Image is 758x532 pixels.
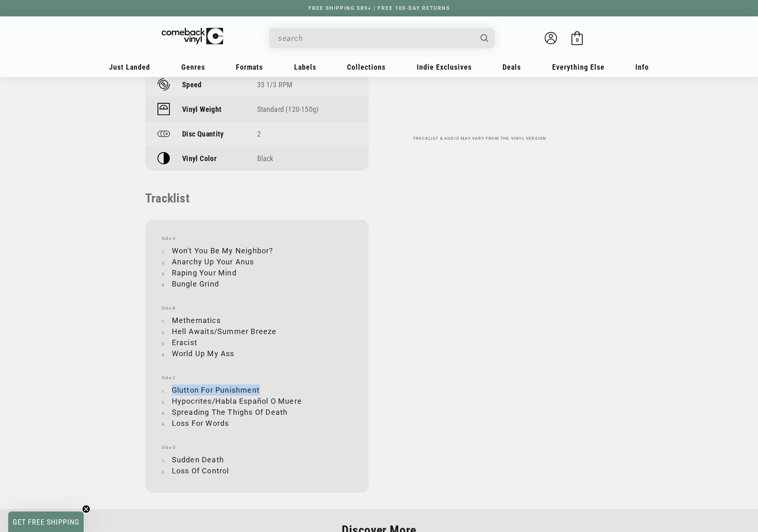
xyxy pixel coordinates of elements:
span: Everything Else [552,63,605,71]
span: Black [257,154,274,163]
li: Methematics [162,315,352,326]
li: Bungle Grind [162,278,352,289]
li: Spreading The Thighs Of Death [162,407,352,418]
li: Raping Your Mind [162,267,352,278]
li: Loss For Words [162,418,352,429]
div: Search [269,28,495,48]
li: Hypocrites/Habla Español O Muere [162,396,352,407]
li: Won't You Be My Neighbor? [162,245,352,256]
span: GET FREE SHIPPING [13,518,80,526]
li: Sudden Death [162,454,352,465]
span: Side C [162,375,352,380]
span: Info [635,63,649,71]
span: Just Landed [109,63,150,71]
li: Glutton For Punishment [162,384,352,396]
button: Close teaser [82,505,90,513]
span: Deals [502,63,521,71]
span: Side D [162,445,352,450]
span: Side B [162,306,352,311]
li: Hell Awaits/Summer Breeze [162,326,352,337]
a: Standard (120-150g) [257,105,319,114]
span: Indie Exclusives [417,63,472,71]
li: World Up My Ass [162,348,352,359]
p: Tracklist [145,191,369,205]
p: Disc Quantity [182,130,224,138]
p: Vinyl Weight [182,105,221,114]
a: 33 1/3 RPM [257,80,293,89]
a: FREE SHIPPING $89+ | FREE 100-DAY RETURNS [300,5,458,11]
span: 0 [576,37,579,43]
p: Speed [182,80,202,89]
span: Labels [294,63,316,71]
span: 2 [257,130,261,138]
span: Formats [236,63,263,71]
div: GET FREE SHIPPINGClose teaser [8,512,84,532]
p: Tracklist & audio may vary from the vinyl version [389,136,570,141]
span: Collections [347,63,386,71]
p: Vinyl Color [182,154,217,163]
button: Search [474,28,496,48]
span: Side A [162,236,352,241]
span: Genres [181,63,205,71]
li: Eracist [162,337,352,348]
li: Anarchy Up Your Anus [162,256,352,267]
li: Loss Of Control [162,465,352,476]
input: When autocomplete results are available use up and down arrows to review and enter to select [278,30,473,47]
